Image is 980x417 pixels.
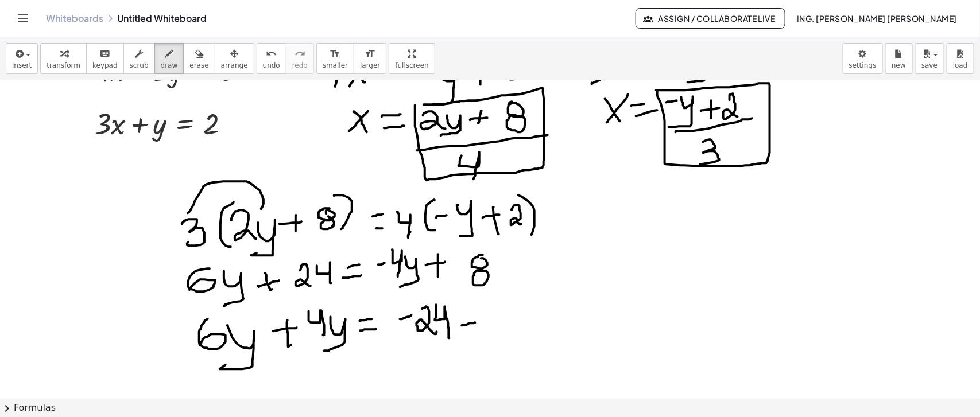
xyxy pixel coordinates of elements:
[849,61,877,69] span: settings
[323,61,348,69] span: smaller
[14,9,32,28] button: Toggle navigation
[636,8,785,29] button: Assign / Collaborate Live
[266,47,277,61] i: undo
[99,47,110,61] i: keyboard
[915,43,944,74] button: save
[330,47,340,61] i: format_size
[154,43,184,74] button: draw
[189,61,208,69] span: erase
[360,61,380,69] span: larger
[389,43,435,74] button: fullscreen
[161,61,178,69] span: draw
[295,47,305,61] i: redo
[843,43,883,74] button: settings
[123,43,155,74] button: scrub
[921,61,938,69] span: save
[797,13,957,24] span: ING. [PERSON_NAME] [PERSON_NAME]
[947,43,974,74] button: load
[395,61,428,69] span: fullscreen
[788,8,966,29] button: ING. [PERSON_NAME] [PERSON_NAME]
[354,43,386,74] button: format_sizelarger
[221,61,248,69] span: arrange
[183,43,215,74] button: erase
[292,61,308,69] span: redo
[953,61,968,69] span: load
[12,61,32,69] span: insert
[130,61,149,69] span: scrub
[645,13,776,24] span: Assign / Collaborate Live
[316,43,354,74] button: format_sizesmaller
[215,43,254,74] button: arrange
[47,61,80,69] span: transform
[263,61,280,69] span: undo
[892,61,906,69] span: new
[40,43,87,74] button: transform
[257,43,286,74] button: undoundo
[6,43,38,74] button: insert
[286,43,314,74] button: redoredo
[46,13,103,24] a: Whiteboards
[365,47,375,61] i: format_size
[885,43,913,74] button: new
[86,43,124,74] button: keyboardkeypad
[92,61,118,69] span: keypad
